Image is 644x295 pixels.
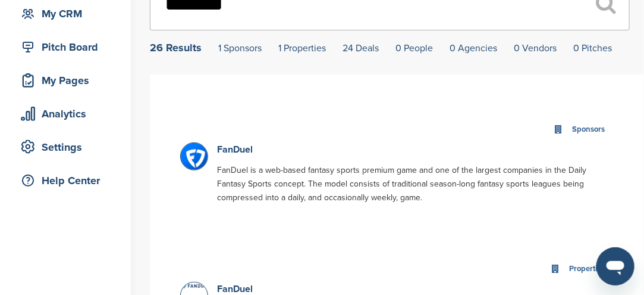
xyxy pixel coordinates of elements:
[18,103,119,125] div: Analytics
[217,144,253,156] a: FanDuel
[12,100,119,128] a: Analytics
[18,136,119,158] div: Settings
[12,67,119,94] a: My Pages
[596,247,634,285] iframe: Button to launch messaging window
[18,170,119,191] div: Help Center
[18,70,119,91] div: My Pages
[181,143,211,173] img: Fanduel logo
[18,3,119,24] div: My CRM
[12,133,119,161] a: Settings
[450,42,497,54] a: 0 Agencies
[217,283,253,295] a: FanDuel
[12,33,119,61] a: Pitch Board
[181,283,211,289] img: Fanduel logo16
[18,36,119,58] div: Pitch Board
[278,42,326,54] a: 1 Properties
[218,42,262,54] a: 1 Sponsors
[566,262,608,276] div: Properties
[217,163,595,204] p: FanDuel is a web-based fantasy sports premium game and one of the largest companies in the Daily ...
[150,42,202,53] div: 26 Results
[395,42,433,54] a: 0 People
[569,123,608,136] div: Sponsors
[343,42,379,54] a: 24 Deals
[514,42,557,54] a: 0 Vendors
[573,42,612,54] a: 0 Pitches
[12,167,119,194] a: Help Center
